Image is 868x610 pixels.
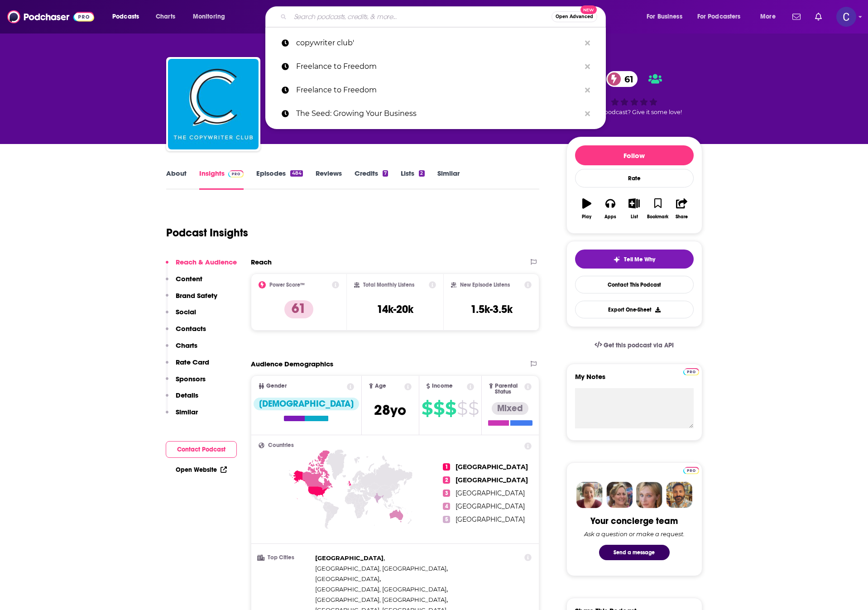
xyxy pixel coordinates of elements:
span: $ [433,401,444,416]
label: My Notes [575,372,694,388]
a: Get this podcast via API [587,334,681,356]
button: Open AdvancedNew [551,11,597,22]
img: The Copywriter Club Podcast [168,59,259,149]
img: Podchaser Pro [683,467,699,474]
div: Play [582,214,591,220]
span: [GEOGRAPHIC_DATA] [456,476,528,484]
span: $ [445,401,456,416]
span: 1 [443,463,450,471]
a: Freelance to Freedom [265,78,606,102]
p: Freelance to Freedom [296,78,580,102]
a: Contact This Podcast [575,276,694,293]
img: tell me why sparkle [613,256,620,263]
span: [GEOGRAPHIC_DATA] [456,489,525,497]
button: Charts [166,341,197,358]
button: Follow [575,145,694,165]
span: , [315,595,448,605]
button: Brand Safety [166,291,217,308]
a: Freelance to Freedom [265,55,606,78]
button: Apps [599,192,622,225]
img: logo_orange.svg [14,14,22,22]
span: Monitoring [193,10,225,23]
div: Search podcasts, credits, & more... [274,6,614,27]
span: Tell Me Why [624,256,655,263]
a: 61 [606,71,638,87]
button: Details [166,391,198,408]
span: Charts [156,10,175,23]
span: Good podcast? Give it some love! [587,109,682,115]
h2: Total Monthly Listens [363,282,414,288]
a: Show notifications dropdown [811,9,825,24]
p: Charts [176,341,197,350]
p: Reach & Audience [176,258,237,266]
p: Freelance to Freedom [296,55,580,78]
span: [GEOGRAPHIC_DATA] [456,463,528,471]
button: Rate Card [166,358,209,375]
span: Gender [266,383,287,389]
span: Get this podcast via API [604,341,674,349]
div: Domain: [DOMAIN_NAME] [24,24,100,31]
div: v 4.0.25 [25,14,44,22]
img: Jules Profile [636,482,662,508]
a: Similar [437,169,460,190]
p: Similar [176,408,198,416]
p: Details [176,391,198,399]
a: Charts [150,10,181,24]
span: 5 [443,516,450,523]
span: , [315,563,448,574]
p: Contacts [176,324,206,333]
button: open menu [187,10,237,24]
span: Logged in as publicityxxtina [836,7,856,27]
span: Countries [268,442,294,448]
a: Pro website [683,367,699,375]
span: 28 yo [374,401,406,419]
h2: Power Score™ [269,282,305,288]
button: Bookmark [646,192,670,225]
p: copywriter club' [296,31,580,55]
div: Mixed [492,402,528,415]
button: Play [575,192,599,225]
span: [GEOGRAPHIC_DATA], [GEOGRAPHIC_DATA] [315,565,446,572]
a: The Seed: Growing Your Business [265,102,606,125]
img: Podchaser - Follow, Share and Rate Podcasts [7,8,94,25]
div: Bookmark [647,214,668,220]
div: Rate [575,169,694,187]
img: User Profile [836,7,856,27]
button: Similar [166,408,198,424]
button: tell me why sparkleTell Me Why [575,250,694,269]
span: [GEOGRAPHIC_DATA] [315,554,384,562]
span: [GEOGRAPHIC_DATA], [GEOGRAPHIC_DATA] [315,596,446,603]
div: Share [676,214,688,220]
button: Content [166,274,202,291]
h3: 1.5k-3.5k [470,303,513,316]
span: [GEOGRAPHIC_DATA] [456,502,525,510]
a: InsightsPodchaser Pro [199,169,244,190]
a: copywriter club' [265,31,606,55]
span: $ [468,401,479,416]
button: open menu [106,10,151,24]
a: Lists2 [401,169,424,190]
button: open menu [640,10,694,24]
button: Show profile menu [836,7,856,27]
div: Keywords by Traffic [100,53,153,59]
a: Reviews [316,169,342,190]
a: Open Website [176,466,227,474]
div: 61Good podcast? Give it some love! [566,65,702,121]
h1: Podcast Insights [166,226,248,240]
button: Share [670,192,693,225]
span: [GEOGRAPHIC_DATA], [GEOGRAPHIC_DATA] [315,586,446,593]
span: Open Advanced [556,14,593,19]
button: Export One-Sheet [575,301,694,318]
span: $ [422,401,432,416]
img: Barbara Profile [606,482,633,508]
span: 61 [615,71,638,87]
div: Apps [604,214,616,220]
span: For Podcasters [697,10,741,23]
span: New [580,5,597,14]
div: 7 [383,170,388,177]
span: For Business [647,10,682,23]
button: Contacts [166,324,206,341]
a: About [166,169,187,190]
